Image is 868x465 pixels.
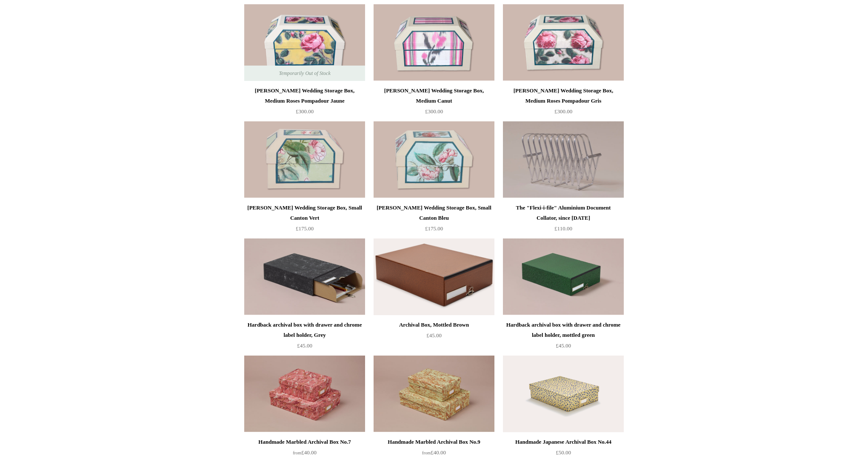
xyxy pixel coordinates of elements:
[374,203,494,238] a: [PERSON_NAME] Wedding Storage Box, Small Canton Bleu £175.00
[374,121,494,198] a: Antoinette Poisson Wedding Storage Box, Small Canton Bleu Antoinette Poisson Wedding Storage Box,...
[374,4,494,81] img: Antoinette Poisson Wedding Storage Box, Medium Canut
[505,203,622,223] div: The "Flexi-i-file" Aluminium Document Collator, since [DATE]
[503,356,624,432] img: Handmade Japanese Archival Box No.44
[425,108,443,115] span: £300.00
[556,342,571,349] span: £45.00
[422,449,446,456] span: £40.00
[246,320,363,340] div: Hardback archival box with drawer and chrome label holder, Grey
[376,437,492,447] div: Handmade Marbled Archival Box No.9
[503,121,624,198] a: The "Flexi-i-file" Aluminium Document Collator, since 1941 The "Flexi-i-file" Aluminium Document ...
[244,320,365,355] a: Hardback archival box with drawer and chrome label holder, Grey £45.00
[246,203,363,223] div: [PERSON_NAME] Wedding Storage Box, Small Canton Vert
[374,356,494,432] a: Handmade Marbled Archival Box No.9 Handmade Marbled Archival Box No.9
[503,203,624,238] a: The "Flexi-i-file" Aluminium Document Collator, since [DATE] £110.00
[244,4,365,81] img: Antoinette Poisson Wedding Storage Box, Medium Roses Pompadour Jaune
[374,4,494,81] a: Antoinette Poisson Wedding Storage Box, Medium Canut Antoinette Poisson Wedding Storage Box, Medi...
[244,4,365,81] a: Antoinette Poisson Wedding Storage Box, Medium Roses Pompadour Jaune Antoinette Poisson Wedding S...
[244,121,365,198] a: Antoinette Poisson Wedding Storage Box, Small Canton Vert Antoinette Poisson Wedding Storage Box,...
[270,66,339,81] span: Temporarily Out of Stock
[376,320,492,330] div: Archival Box, Mottled Brown
[244,238,365,315] img: Hardback archival box with drawer and chrome label holder, Grey
[296,225,314,232] span: £175.00
[244,121,365,198] img: Antoinette Poisson Wedding Storage Box, Small Canton Vert
[374,86,494,121] a: [PERSON_NAME] Wedding Storage Box, Medium Canut £300.00
[505,86,622,106] div: [PERSON_NAME] Wedding Storage Box, Medium Roses Pompadour Gris
[503,121,624,198] img: The "Flexi-i-file" Aluminium Document Collator, since 1941
[374,238,494,315] a: Archival Box, Mottled Brown Archival Box, Mottled Brown
[554,225,572,232] span: £110.00
[556,449,571,456] span: £50.00
[505,437,622,447] div: Handmade Japanese Archival Box No.44
[374,121,494,198] img: Antoinette Poisson Wedding Storage Box, Small Canton Bleu
[296,108,314,115] span: £300.00
[503,86,624,121] a: [PERSON_NAME] Wedding Storage Box, Medium Roses Pompadour Gris £300.00
[293,451,301,455] span: from
[422,451,431,455] span: from
[503,356,624,432] a: Handmade Japanese Archival Box No.44 Handmade Japanese Archival Box No.44
[376,86,492,106] div: [PERSON_NAME] Wedding Storage Box, Medium Canut
[505,320,622,340] div: Hardback archival box with drawer and chrome label holder, mottled green
[244,203,365,238] a: [PERSON_NAME] Wedding Storage Box, Small Canton Vert £175.00
[374,356,494,432] img: Handmade Marbled Archival Box No.9
[503,238,624,315] a: Hardback archival box with drawer and chrome label holder, mottled green Hardback archival box wi...
[297,342,312,349] span: £45.00
[246,437,363,447] div: Handmade Marbled Archival Box No.7
[503,4,624,81] img: Antoinette Poisson Wedding Storage Box, Medium Roses Pompadour Gris
[554,108,572,115] span: £300.00
[425,225,443,232] span: £175.00
[244,86,365,121] a: [PERSON_NAME] Wedding Storage Box, Medium Roses Pompadour Jaune £300.00
[293,449,317,456] span: £40.00
[374,320,494,355] a: Archival Box, Mottled Brown £45.00
[244,356,365,432] a: Handmade Marbled Archival Box No.7 Handmade Marbled Archival Box No.7
[503,4,624,81] a: Antoinette Poisson Wedding Storage Box, Medium Roses Pompadour Gris Antoinette Poisson Wedding St...
[503,320,624,355] a: Hardback archival box with drawer and chrome label holder, mottled green £45.00
[246,86,363,106] div: [PERSON_NAME] Wedding Storage Box, Medium Roses Pompadour Jaune
[374,238,494,315] img: Archival Box, Mottled Brown
[426,332,442,339] span: £45.00
[244,238,365,315] a: Hardback archival box with drawer and chrome label holder, Grey Hardback archival box with drawer...
[376,203,492,223] div: [PERSON_NAME] Wedding Storage Box, Small Canton Bleu
[503,238,624,315] img: Hardback archival box with drawer and chrome label holder, mottled green
[244,356,365,432] img: Handmade Marbled Archival Box No.7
